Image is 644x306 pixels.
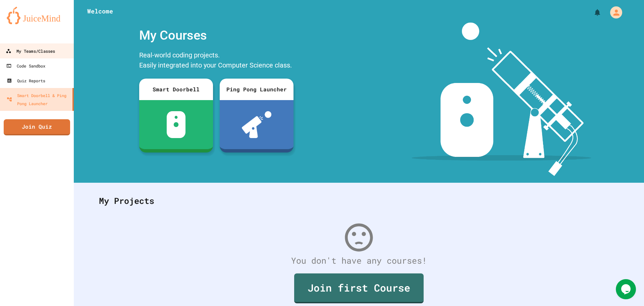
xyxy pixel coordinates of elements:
[139,79,213,100] div: Smart Doorbell
[136,48,297,74] div: Real-world coding projects. Easily integrated into your Computer Science class.
[220,79,293,100] div: Ping Pong Launcher
[6,62,45,70] div: Code Sandbox
[7,77,45,85] div: Quiz Reports
[603,5,624,20] div: My Account
[7,91,70,107] div: Smart Doorbell & Ping Pong Launcher
[294,273,424,303] a: Join first Course
[7,7,67,24] img: logo-orange.svg
[92,188,626,214] div: My Projects
[167,111,186,138] img: sdb-white.svg
[6,47,55,55] div: My Teams/Classes
[242,111,272,138] img: ppl-with-ball.png
[412,23,591,176] img: banner-image-my-projects.png
[616,279,637,299] iframe: chat widget
[581,7,603,18] div: My Notifications
[136,23,297,48] div: My Courses
[4,119,70,135] a: Join Quiz
[92,254,626,267] div: You don't have any courses!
